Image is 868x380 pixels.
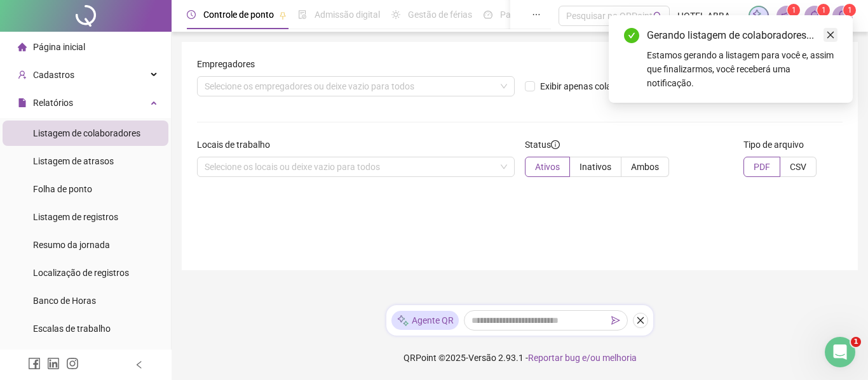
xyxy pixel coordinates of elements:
[408,10,472,20] span: Gestão de férias
[825,337,855,367] iframe: Intercom live chat
[851,337,861,347] span: 1
[787,4,800,16] sup: 1
[18,98,27,107] span: file
[298,10,307,19] span: file-done
[824,28,837,42] a: Close
[843,4,856,16] sup: Atualize o seu contato no menu Meus Dados
[822,6,826,15] span: 1
[677,9,741,23] span: HOTEL ABBA GOIANA EIRELI
[848,6,852,15] span: 1
[528,353,637,363] span: Reportar bug e/ou melhoria
[624,28,639,43] span: check-circle
[33,296,96,306] span: Banco de Horas
[33,212,118,222] span: Listagem de registros
[33,98,73,108] span: Relatórios
[18,70,27,79] span: user-add
[752,9,766,23] img: sparkle-icon.fc2bf0ac1784a2077858766a79e2daf3.svg
[33,156,114,166] span: Listagem de atrasos
[391,311,459,330] div: Agente QR
[535,79,693,93] span: Exibir apenas colaboradores de férias
[28,357,41,370] span: facebook
[833,6,852,25] img: 27070
[279,11,287,19] span: pushpin
[647,48,837,90] div: Estamos gerando a listagem para você e, assim que finalizarmos, você receberá uma notificação.
[197,57,263,71] label: Empregadores
[525,138,560,152] span: Status
[33,128,140,138] span: Listagem de colaboradores
[397,314,409,327] img: sparkle-icon.fc2bf0ac1784a2077858766a79e2daf3.svg
[743,138,804,152] span: Tipo de arquivo
[172,336,868,380] footer: QRPoint © 2025 - 2.93.1 -
[781,10,792,22] span: notification
[33,42,85,52] span: Página inicial
[653,11,663,21] span: search
[187,10,196,19] span: clock-circle
[197,138,278,152] label: Locais de trabalho
[647,28,837,43] div: Gerando listagem de colaboradores...
[33,240,110,250] span: Resumo da jornada
[809,10,820,22] span: bell
[532,10,541,19] span: ellipsis
[535,162,560,172] span: Ativos
[500,10,550,20] span: Painel do DP
[66,357,79,370] span: instagram
[611,316,620,325] span: send
[203,10,274,20] span: Controle de ponto
[47,357,60,370] span: linkedin
[792,6,796,15] span: 1
[18,43,27,51] span: home
[636,316,645,325] span: close
[817,4,830,16] sup: 1
[790,162,806,172] span: CSV
[468,353,496,363] span: Versão
[33,324,111,334] span: Escalas de trabalho
[33,268,129,278] span: Localização de registros
[551,140,560,149] span: info-circle
[631,162,659,172] span: Ambos
[315,10,380,20] span: Admissão digital
[484,10,492,19] span: dashboard
[391,10,400,19] span: sun
[826,30,835,39] span: close
[580,162,611,172] span: Inativos
[33,70,74,80] span: Cadastros
[33,184,92,194] span: Folha de ponto
[135,360,144,369] span: left
[754,162,770,172] span: PDF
